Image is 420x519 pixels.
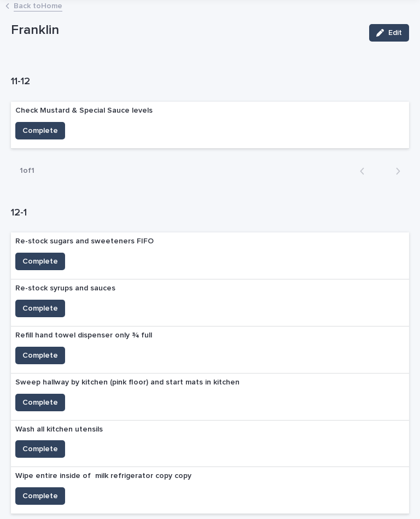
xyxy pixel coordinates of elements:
[11,75,409,89] h1: 11-12
[15,394,65,411] button: Complete
[15,300,65,317] button: Complete
[380,166,409,176] button: Next
[15,347,65,364] button: Complete
[22,256,58,267] span: Complete
[15,440,65,458] button: Complete
[15,253,65,270] button: Complete
[22,491,58,501] span: Complete
[15,284,115,293] p: Re-stock syrups and sauces
[15,471,191,481] p: Wipe entire inside of milk refrigerator copy copy
[11,158,43,184] p: 1 of 1
[11,421,409,468] a: Wash all kitchen utensilsComplete
[22,303,58,314] span: Complete
[369,24,409,42] button: Edit
[15,425,103,434] p: Wash all kitchen utensils
[11,374,409,421] a: Sweep hallway by kitchen (pink floor) and start mats in kitchenComplete
[15,378,240,387] p: Sweep hallway by kitchen (pink floor) and start mats in kitchen
[15,487,65,505] button: Complete
[22,350,58,361] span: Complete
[15,237,154,246] p: Re-stock sugars and sweeteners FIFO
[388,29,402,37] span: Edit
[22,397,58,408] span: Complete
[15,106,153,115] p: Check Mustard & Special Sauce levels
[11,467,409,514] a: Wipe entire inside of milk refrigerator copy copyComplete
[11,232,409,279] a: Re-stock sugars and sweeteners FIFOComplete
[11,207,409,220] h1: 12-1
[11,279,409,326] a: Re-stock syrups and saucesComplete
[11,102,409,149] a: Check Mustard & Special Sauce levelsComplete
[22,444,58,454] span: Complete
[22,125,58,136] span: Complete
[11,22,360,38] p: Franklin
[15,122,65,139] button: Complete
[15,331,152,340] p: Refill hand towel dispenser only ¾ full
[11,326,409,374] a: Refill hand towel dispenser only ¾ fullComplete
[351,166,380,176] button: Back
